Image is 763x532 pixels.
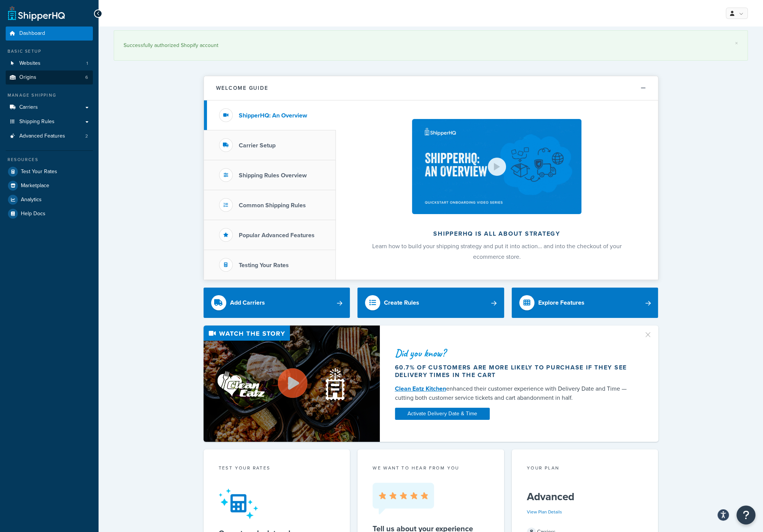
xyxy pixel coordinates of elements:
span: 1 [86,60,88,67]
h3: Testing Your Rates [239,262,289,269]
span: Dashboard [19,30,45,37]
span: Learn how to build your shipping strategy and put it into action… and into the checkout of your e... [372,242,622,261]
button: Welcome Guide [204,76,658,100]
a: Websites1 [6,56,93,70]
div: 60.7% of customers are more likely to purchase if they see delivery times in the cart [395,364,635,379]
a: View Plan Details [527,509,562,515]
div: Explore Features [538,297,584,308]
img: Video thumbnail [204,325,380,442]
span: 6 [85,74,88,81]
a: Help Docs [6,207,93,221]
h3: Shipping Rules Overview [239,172,307,179]
a: Add Carriers [204,288,350,318]
div: Create Rules [384,297,419,308]
span: 2 [85,133,88,139]
li: Websites [6,56,93,70]
a: Carriers [6,100,93,114]
a: Advanced Features2 [6,129,93,143]
h3: Carrier Setup [239,142,276,149]
span: Shipping Rules [19,119,55,125]
a: × [735,40,738,46]
div: Test your rates [219,465,335,473]
span: Marketplace [21,183,49,189]
span: Websites [19,60,41,67]
span: Origins [19,74,36,81]
span: Help Docs [21,211,45,217]
div: Successfully authorized Shopify account [124,40,738,51]
span: Carriers [19,104,38,111]
a: Create Rules [357,288,504,318]
a: Explore Features [512,288,658,318]
button: Open Resource Center [736,505,755,524]
a: Origins6 [6,70,93,84]
a: Clean Eatz Kitchen [395,384,446,393]
li: Origins [6,70,93,84]
a: Analytics [6,193,93,207]
div: Basic Setup [6,48,93,55]
a: Shipping Rules [6,115,93,129]
a: Test Your Rates [6,165,93,178]
h2: ShipperHQ is all about strategy [356,230,638,237]
div: Manage Shipping [6,92,93,99]
div: Add Carriers [230,297,265,308]
p: we want to hear from you [373,465,489,471]
div: Resources [6,156,93,163]
span: Analytics [21,197,42,203]
div: enhanced their customer experience with Delivery Date and Time — cutting both customer service ti... [395,384,635,402]
a: Marketplace [6,179,93,192]
div: Did you know? [395,348,635,358]
span: Advanced Features [19,133,65,139]
div: Your Plan [527,465,643,473]
a: Dashboard [6,27,93,41]
span: Test Your Rates [21,169,57,175]
h3: Popular Advanced Features [239,232,315,239]
img: ShipperHQ is all about strategy [412,119,581,214]
h3: ShipperHQ: An Overview [239,112,307,119]
h5: Advanced [527,491,643,503]
a: Activate Delivery Date & Time [395,408,490,420]
h2: Welcome Guide [216,85,268,91]
li: Advanced Features [6,129,93,143]
h3: Common Shipping Rules [239,202,306,209]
